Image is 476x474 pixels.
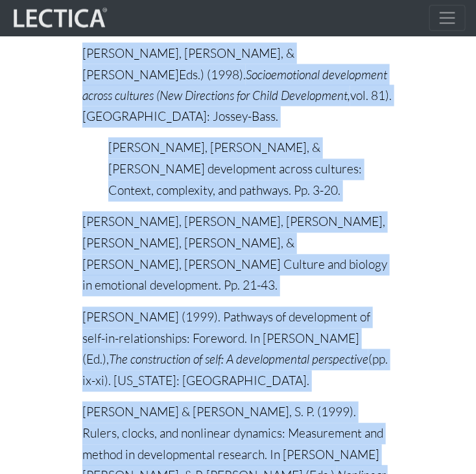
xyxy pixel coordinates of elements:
[109,352,368,368] i: The construction of self: A developmental perspective
[10,6,108,31] img: lecticalive
[82,43,394,128] p: [PERSON_NAME], [PERSON_NAME], & [PERSON_NAME]Eds.) (1998). vol. 81). [GEOGRAPHIC_DATA]: Jossey-Bass.
[82,212,394,297] p: [PERSON_NAME], [PERSON_NAME], [PERSON_NAME], [PERSON_NAME], [PERSON_NAME], & [PERSON_NAME], [PERS...
[82,307,394,392] p: [PERSON_NAME] (1999). Pathways of development of self-in-relationships: Foreword. In [PERSON_NAME...
[108,138,394,201] p: [PERSON_NAME], [PERSON_NAME], & [PERSON_NAME] development across cultures: Context, complexity, a...
[429,5,466,31] button: Toggle navigation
